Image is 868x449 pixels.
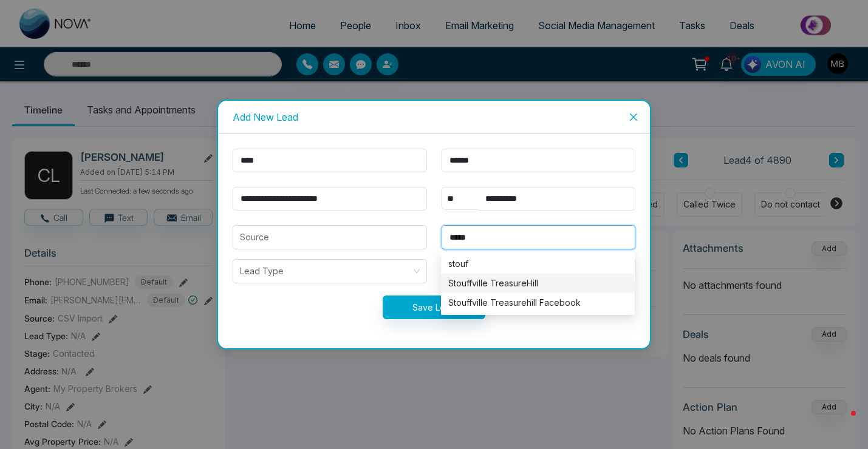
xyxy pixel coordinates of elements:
[617,101,650,133] button: Close
[448,277,627,290] div: Stouffville TreasureHill
[441,274,635,293] div: Stouffville TreasureHill
[383,295,485,319] button: Save Lead
[827,408,856,437] iframe: Intercom live chat
[448,257,627,271] div: stouf
[629,112,638,122] span: close
[441,254,635,274] div: stouf
[448,296,627,309] div: Stouffville Treasurehill Facebook
[233,110,635,124] div: Add New Lead
[441,293,635,312] div: Stouffville Treasurehill Facebook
